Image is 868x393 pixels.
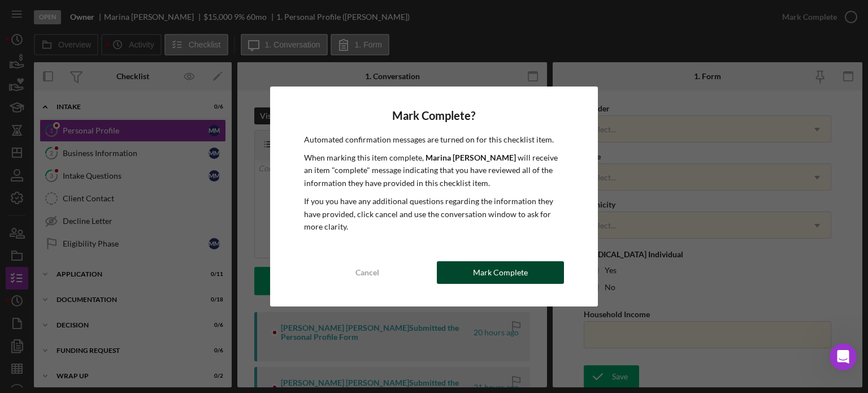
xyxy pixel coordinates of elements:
b: Marina [PERSON_NAME] [426,153,516,162]
p: When marking this item complete, will receive an item "complete" message indicating that you have... [304,152,565,189]
button: Cancel [304,261,431,284]
p: If you you have any additional questions regarding the information they have provided, click canc... [304,195,565,233]
div: Mark Complete [473,261,528,284]
p: Automated confirmation messages are turned on for this checklist item. [304,133,565,146]
div: Cancel [355,261,379,284]
h4: Mark Complete? [304,109,565,122]
button: Mark Complete [437,261,564,284]
iframe: Intercom live chat [830,343,857,370]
